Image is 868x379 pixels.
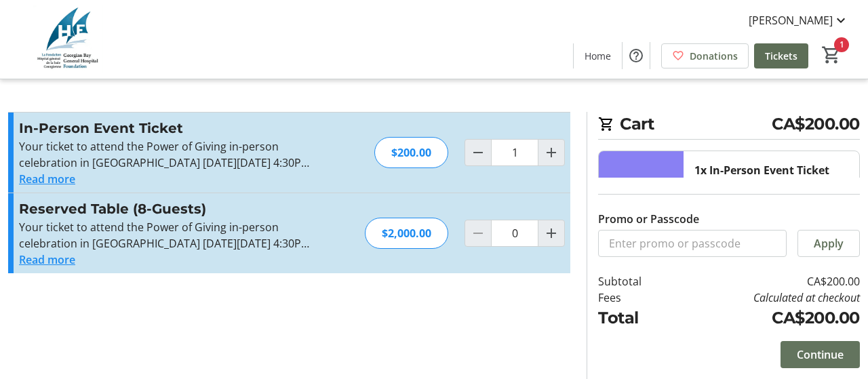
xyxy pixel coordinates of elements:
label: Promo or Passcode [598,211,699,227]
span: Donations [690,49,738,63]
button: Cart [819,43,844,67]
button: Read more [19,252,75,268]
h2: Cart [598,112,860,140]
img: Georgian Bay General Hospital Foundation's Logo [8,5,129,73]
td: Fees [598,290,674,306]
div: 1x In-Person Event Ticket [694,162,829,178]
span: Home [585,49,611,63]
input: Enter promo or passcode [598,230,787,257]
td: Subtotal [598,273,674,290]
span: CA$200.00 [772,112,860,136]
button: Apply [797,230,860,257]
td: CA$200.00 [674,306,860,330]
h3: In-Person Event Ticket [19,118,315,138]
span: Apply [814,235,844,252]
span: [PERSON_NAME] [749,12,833,28]
button: Increment by one [538,220,564,246]
button: [PERSON_NAME] [738,9,860,31]
button: Increment by one [538,140,564,165]
td: Total [598,306,674,330]
a: Tickets [754,43,808,68]
p: Your ticket to attend the Power of Giving in-person celebration in [GEOGRAPHIC_DATA] [DATE][DATE]... [19,219,315,252]
a: Home [574,43,622,68]
input: Reserved Table (8-Guests) Quantity [491,220,538,247]
button: Decrement by one [465,140,491,165]
button: Help [623,42,650,69]
td: Calculated at checkout [674,290,860,306]
button: Read more [19,171,75,187]
div: $200.00 [374,137,448,168]
h3: Reserved Table (8-Guests) [19,199,315,219]
p: Your ticket to attend the Power of Giving in-person celebration in [GEOGRAPHIC_DATA] [DATE][DATE]... [19,138,315,171]
a: Donations [661,43,749,68]
input: In-Person Event Ticket Quantity [491,139,538,166]
td: CA$200.00 [674,273,860,290]
div: $2,000.00 [365,218,448,249]
button: Continue [781,341,860,368]
span: Continue [797,346,844,363]
span: Tickets [765,49,797,63]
